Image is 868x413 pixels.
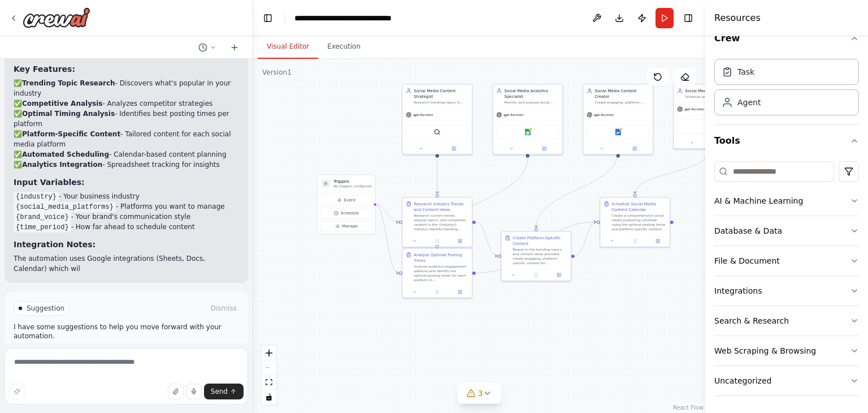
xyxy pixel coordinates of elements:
[342,223,358,229] span: Manage
[533,152,621,228] g: Edge from 26f78280-2be2-46e0-98c8-3ec030617fcc to 3debeee6-e6c9-4f7e-831b-c26b49baac51
[714,336,859,365] button: Web Scraping & Browsing
[583,84,653,154] div: Social Media Content CreatorCreate engaging, platform-optimized content including captions, hasht...
[262,375,276,390] button: fit view
[714,225,782,236] div: Database & Data
[673,84,744,149] div: Social Media SchedulerSchedule and organize social media posts across {social_media_platforms} ba...
[528,145,561,152] button: Open in side panel
[320,208,372,218] button: Schedule
[375,201,399,225] g: Edge from triggers to 73b7ab93-fe66-41da-b891-23ea5d6fe633
[426,289,449,295] button: No output available
[333,184,371,188] p: No triggers configured
[435,157,531,245] g: Edge from e38020af-5e27-4f91-b7de-646d0e8adb95 to 2cbf4b24-15bc-4e2b-837b-0b80057cac21
[333,178,371,184] h3: Triggers
[426,238,449,244] button: No output available
[194,41,221,54] button: Switch to previous chat
[320,221,372,231] button: Manage
[375,201,399,276] g: Edge from triggers to 2cbf4b24-15bc-4e2b-837b-0b80057cac21
[14,64,75,74] strong: Key Features:
[434,128,441,135] img: SerperDevTool
[168,384,184,399] button: Upload files
[414,264,468,282] div: Analyze audience engagement patterns and identify the optimal posting times for each platform in ...
[209,303,239,314] button: Dismiss
[14,222,239,232] li: - How far ahead to schedule content
[14,192,59,202] code: {industry}
[14,240,96,249] strong: Integration Notes:
[714,375,771,386] div: Uncategorized
[402,84,472,154] div: Social Media Content StrategistResearch trending topics in {industry}, analyze competitor content...
[262,346,276,360] button: zoom in
[14,178,85,187] strong: Input Variables:
[492,84,563,154] div: Social Media Analytics SpecialistMonitor and analyze social media engagement metrics across all p...
[225,41,244,54] button: Start a new chat
[611,213,666,231] div: Create a comprehensive social media publishing schedule using the optimal posting times and platf...
[14,191,239,201] li: - Your business industry
[504,88,559,99] div: Social Media Analytics Specialist
[714,276,859,306] button: Integrations
[262,346,276,405] div: React Flow controls
[632,152,711,194] g: Edge from de59e1a7-10b6-4e22-8b51-a329bc9d3bdd to 6d6a7cad-c5c2-4048-a0f6-94256c68937f
[413,113,433,117] span: gpt-4o-mini
[344,197,355,203] span: Event
[438,145,470,152] button: Open in side panel
[648,238,667,244] button: Open in side panel
[714,306,859,335] button: Search & Research
[14,253,239,274] p: The automation uses Google integrations (Sheets, Docs, Calendar) which wil
[458,383,501,404] button: 3
[737,66,754,78] div: Task
[524,128,531,135] img: Google sheets
[402,248,472,298] div: Analyze Optimal Posting TimesAnalyze audience engagement patterns and identify the optimal postin...
[737,97,761,108] div: Agent
[402,197,472,247] div: Research Industry Trends and Content IdeasResearch current trends, popular topics, and competitor...
[504,113,523,117] span: gpt-4o-mini
[211,387,228,396] span: Send
[262,68,292,77] div: Version 1
[513,247,567,265] div: Based on the trending topics and content ideas provided, create engaging, platform-specific conte...
[549,272,568,278] button: Open in side panel
[478,388,483,399] span: 3
[513,235,567,246] div: Create Platform-Specific Content
[685,94,740,99] div: Schedule and organize social media posts across {social_media_platforms} based on optimal timing ...
[22,130,120,138] strong: Platform-Specific Content
[714,285,762,296] div: Integrations
[684,107,704,111] span: gpt-4o-mini
[414,201,468,212] div: Research Industry Trends and Content Ideas
[294,12,422,24] nav: breadcrumb
[22,150,109,158] strong: Automated Scheduling
[714,11,761,25] h4: Resources
[714,186,859,216] button: AI & Machine Learning
[22,79,115,87] strong: Trending Topic Research
[22,110,115,118] strong: Optimal Timing Analysis
[504,100,559,105] div: Monitor and analyze social media engagement metrics across all platforms, identify optimal postin...
[14,212,71,222] code: {brand_voice}
[414,213,468,231] div: Research current trends, popular topics, and competitor content in the {industry} industry. Ident...
[14,212,239,222] li: - Your brand's communication style
[714,195,803,206] div: AI & Machine Learning
[14,222,71,233] code: {time_period}
[414,252,468,263] div: Analyze Optimal Posting Times
[14,78,239,170] p: ✅ - Discovers what's popular in your industry ✅ - Analyzes competitor strategies ✅ - Identifies b...
[14,322,239,341] p: I have some suggestions to help you move forward with your automation.
[414,100,468,105] div: Research trending topics in {industry}, analyze competitor content, and generate creative content...
[680,10,696,26] button: Hide right sidebar
[450,238,470,244] button: Open in side panel
[414,88,468,99] div: Social Media Content Strategist
[14,202,116,212] code: {social_media_platforms}
[450,289,470,295] button: Open in side panel
[575,219,597,259] g: Edge from 3debeee6-e6c9-4f7e-831b-c26b49baac51 to 6d6a7cad-c5c2-4048-a0f6-94256c68937f
[714,255,780,266] div: File & Document
[594,113,614,117] span: gpt-4o-mini
[524,272,548,278] button: No output available
[714,125,859,157] button: Tools
[476,219,498,259] g: Edge from 73b7ab93-fe66-41da-b891-23ea5d6fe633 to 3debeee6-e6c9-4f7e-831b-c26b49baac51
[594,88,649,99] div: Social Media Content Creator
[611,201,666,212] div: Schedule Social Media Content Calendar
[435,157,440,194] g: Edge from 8cdcaad3-7ba3-4736-acd9-541e91b0ba0a to 73b7ab93-fe66-41da-b891-23ea5d6fe633
[685,88,740,93] div: Social Media Scheduler
[262,390,276,405] button: toggle interactivity
[714,157,859,405] div: Tools
[673,405,704,411] a: React Flow attribution
[186,384,202,399] button: Click to speak your automation idea
[619,145,651,152] button: Open in side panel
[260,10,276,26] button: Hide left sidebar
[623,238,647,244] button: No output available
